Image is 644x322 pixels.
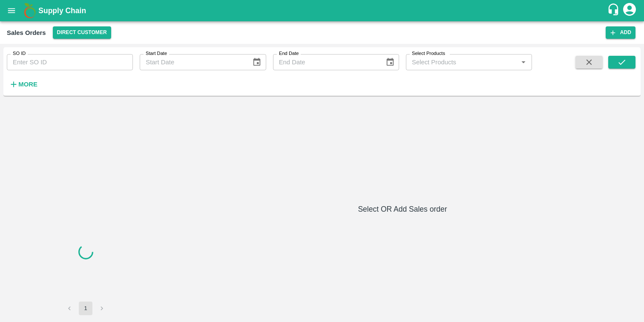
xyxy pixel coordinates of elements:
input: Enter SO ID [7,54,133,70]
button: page 1 [79,302,92,315]
a: Supply Chain [38,5,607,17]
input: Start Date [140,54,245,70]
label: End Date [279,50,299,57]
button: More [7,77,40,92]
button: Add [606,26,635,39]
img: logo [21,2,38,19]
div: account of current user [622,2,637,20]
label: Select Products [412,50,445,57]
h6: Select OR Add Sales order [168,203,637,215]
button: Choose date [382,54,398,70]
div: customer-support [607,3,622,18]
nav: pagination navigation [61,302,110,315]
input: Select Products [408,57,515,68]
div: Sales Orders [7,27,46,38]
label: Start Date [146,50,167,57]
input: End Date [273,54,379,70]
b: Supply Chain [38,6,86,15]
button: Select DC [53,26,111,39]
label: SO ID [13,50,26,57]
button: open drawer [2,1,21,20]
button: Open [518,57,529,68]
button: Choose date [249,54,265,70]
strong: More [18,81,37,88]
